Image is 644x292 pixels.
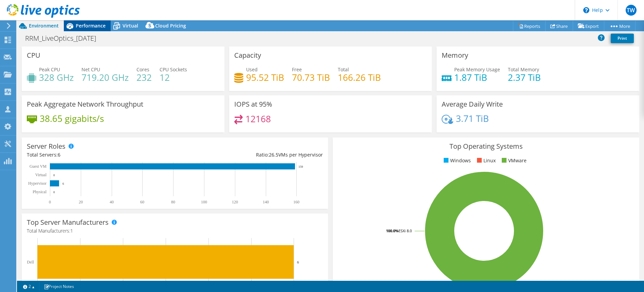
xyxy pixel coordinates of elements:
tspan: ESXi 8.0 [399,228,412,233]
text: 80 [171,200,175,204]
h4: 70.73 TiB [292,74,330,81]
h3: Memory [442,52,468,59]
div: Total Servers: [27,151,175,159]
a: Reports [513,21,546,31]
h4: 232 [136,74,152,81]
svg: \n [583,7,589,13]
text: 40 [110,200,114,204]
text: 6 [62,182,64,185]
div: Ratio: VMs per Hypervisor [175,151,323,159]
a: Print [611,34,634,43]
a: Project Notes [39,282,79,291]
li: Windows [442,157,471,164]
h4: 719.20 GHz [81,74,129,81]
span: Environment [29,22,59,29]
text: 60 [140,200,144,204]
span: Peak Memory Usage [454,66,500,73]
a: 2 [18,282,39,291]
span: Free [292,66,302,73]
span: 6 [58,151,60,158]
h4: 2.37 TiB [508,74,541,81]
text: Guest VM [30,164,47,169]
span: Virtual [123,22,138,29]
h3: Capacity [234,52,261,59]
span: Total Memory [508,66,539,73]
text: 20 [79,200,83,204]
span: 1 [70,227,73,234]
span: Net CPU [81,66,100,73]
a: Export [573,21,604,31]
h3: Peak Aggregate Network Throughput [27,101,143,108]
h1: RRM_LiveOptics_[DATE] [22,35,107,42]
h3: IOPS at 95% [234,101,272,108]
span: Cloud Pricing [155,22,186,29]
h3: Average Daily Write [442,101,503,108]
span: Used [246,66,258,73]
a: Share [545,21,573,31]
h4: 328 GHz [39,74,74,81]
text: 0 [53,190,55,194]
h4: 3.71 TiB [456,115,489,122]
span: 26.5 [269,151,278,158]
span: CPU Sockets [160,66,187,73]
h4: Total Manufacturers: [27,227,323,235]
span: Cores [136,66,149,73]
text: Hypervisor [28,181,47,186]
li: VMware [500,157,527,164]
span: TW [626,5,637,16]
h4: 12168 [245,115,271,123]
text: 140 [263,200,269,204]
span: Peak CPU [39,66,60,73]
span: Total [338,66,349,73]
h3: Top Operating Systems [338,143,634,150]
text: 0 [53,174,55,177]
text: 159 [298,165,303,168]
text: 6 [297,260,299,264]
h3: Server Roles [27,143,66,150]
tspan: 100.0% [386,228,399,233]
span: Performance [76,22,106,29]
h4: 12 [160,74,187,81]
li: Linux [475,157,496,164]
h4: 1.87 TiB [454,74,500,81]
h4: 38.65 gigabits/s [40,115,104,122]
text: Physical [33,189,47,194]
h4: 95.52 TiB [246,74,284,81]
h4: 166.26 TiB [338,74,381,81]
text: 120 [232,200,238,204]
h3: Top Server Manufacturers [27,219,109,226]
text: Dell [27,260,34,264]
text: 100 [201,200,207,204]
a: More [604,21,636,31]
text: Virtual [35,172,47,177]
text: 160 [293,200,299,204]
text: 0 [49,200,51,204]
h3: CPU [27,52,40,59]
